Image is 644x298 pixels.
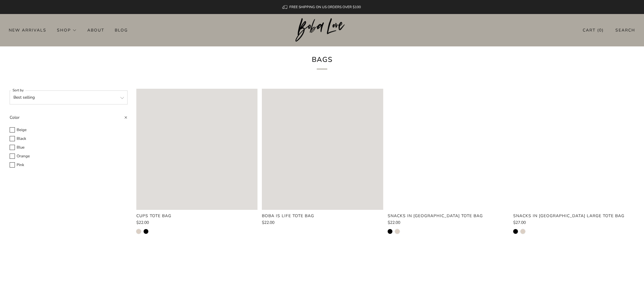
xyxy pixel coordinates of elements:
a: $22.00 [388,221,509,225]
span: FREE SHIPPING ON US ORDERS OVER $100 [289,5,361,9]
a: Shop [57,25,77,35]
items-count: 0 [599,27,602,33]
product-card-title: Snacks in [GEOGRAPHIC_DATA] Large Tote Bag [513,213,624,219]
a: $27.00 [513,221,634,225]
a: About [87,25,104,35]
a: Search [615,25,635,35]
label: Pink [10,162,128,168]
label: Beige [10,127,128,133]
a: Black Snacks in Taiwan Large Tote Bag Loading image: Black Snacks in Taiwan Large Tote Bag [513,86,634,207]
product-card-title: Boba is Life Tote Bag [262,213,314,219]
label: Orange [10,153,128,160]
a: Soft Cream Cups Tote Bag Loading image: Soft Cream Cups Tote Bag [136,89,257,210]
span: $22.00 [262,220,274,225]
image-skeleton: Loading image: Black Snacks in Taiwan Large Tote Bag [513,86,634,207]
a: Cart [583,25,604,35]
a: Snacks in [GEOGRAPHIC_DATA] Large Tote Bag [513,213,634,219]
a: Black Snacks in Taiwan Tote Bag Loading image: Black Snacks in Taiwan Tote Bag [388,86,509,207]
a: $22.00 [136,221,257,225]
a: Snacks in [GEOGRAPHIC_DATA] Tote Bag [388,213,509,219]
summary: Color [10,113,128,126]
img: Boba Love [295,18,349,42]
span: $27.00 [513,220,526,225]
image-skeleton: Loading image: Boba is Life Tote Bag [262,89,383,210]
image-skeleton: Loading image: Black Snacks in Taiwan Tote Bag [388,86,509,207]
a: Boba is Life Tote Bag [262,213,383,219]
h1: Bags [241,53,403,69]
a: Cups Tote Bag [136,213,257,219]
image-skeleton: Loading image: Soft Cream Cups Tote Bag [136,89,257,210]
label: Black [10,135,128,142]
a: Boba is Life Tote Bag Loading image: Boba is Life Tote Bag [262,89,383,210]
label: Blue [10,144,128,151]
span: $22.00 [388,220,400,225]
span: $22.00 [136,220,149,225]
a: $22.00 [262,221,383,225]
product-card-title: Cups Tote Bag [136,213,171,219]
a: Blog [115,25,128,35]
span: Color [10,115,20,120]
product-card-title: Snacks in [GEOGRAPHIC_DATA] Tote Bag [388,213,483,219]
a: New Arrivals [9,25,46,35]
